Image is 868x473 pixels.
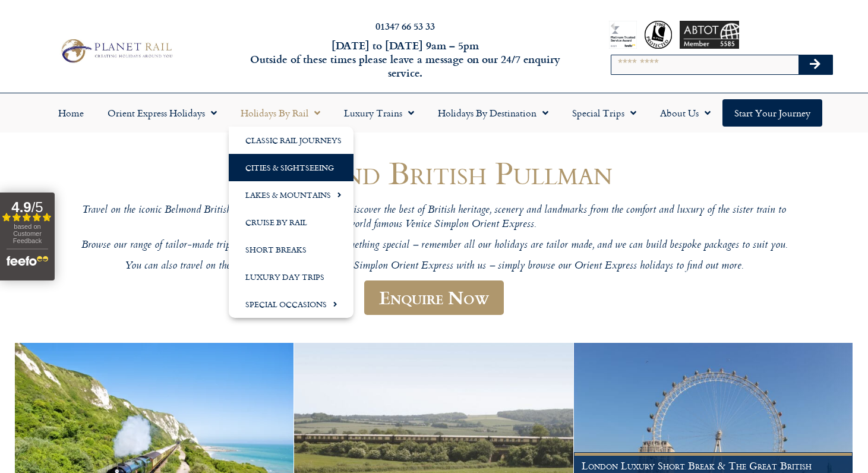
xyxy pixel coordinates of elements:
a: Holidays by Destination [426,99,560,127]
p: You can also travel on the unique and luxurious Venice Simplon Orient Express with us – simply br... [78,260,791,273]
img: Planet Rail Train Holidays Logo [56,36,175,65]
a: Holidays by Rail [229,99,332,127]
a: Cruise by Rail [229,209,353,236]
a: Home [46,99,96,127]
a: Cities & Sightseeing [229,154,353,181]
p: Travel on the iconic Belmond British Pullman with Planet Rail. Discover the best of British herit... [78,204,791,232]
a: Luxury Day Trips [229,263,353,291]
a: Luxury Trains [332,99,426,127]
a: Enquire Now [364,280,504,316]
a: Start your Journey [722,99,822,127]
a: Lakes & Mountains [229,181,353,209]
a: 01347 66 53 33 [375,19,435,33]
a: Classic Rail Journeys [229,127,353,154]
h1: Belmond British Pullman [78,155,791,190]
a: Short Breaks [229,236,353,263]
ul: Holidays by Rail [229,127,353,318]
nav: Menu [6,99,862,127]
a: Orient Express Holidays [96,99,229,127]
a: About Us [648,99,722,127]
a: Special Trips [560,99,648,127]
p: Browse our range of tailor-made trips below or get in touch for something special – remember all ... [78,239,791,253]
h6: [DATE] to [DATE] 9am – 5pm Outside of these times please leave a message on our 24/7 enquiry serv... [235,39,576,80]
a: Special Occasions [229,291,353,318]
button: Search [798,55,833,74]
